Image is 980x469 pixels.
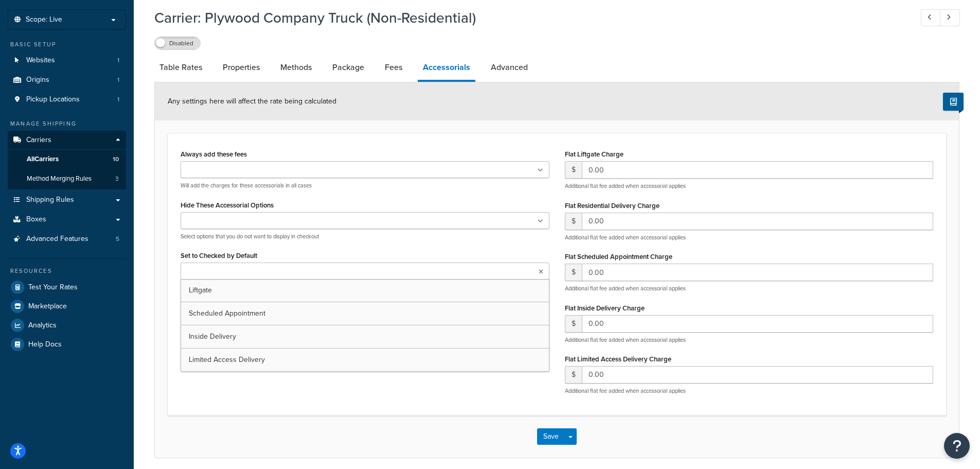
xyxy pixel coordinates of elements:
[189,285,212,296] span: Liftgate
[565,315,582,333] span: $
[8,51,126,70] a: Websites1
[26,95,80,104] span: Pickup Locations
[565,182,934,190] p: Additional flat fee added when accessorial applies
[154,55,207,80] a: Table Rates
[8,267,126,275] div: Resources
[8,90,126,109] a: Pickup Locations1
[154,8,902,28] h1: Carrier: Plywood Company Truck (Non-Residential)
[418,55,475,82] a: Accessorials
[117,56,119,65] span: 1
[8,297,126,316] a: Marketplace
[181,252,257,259] label: Set to Checked by Default
[117,76,119,84] span: 1
[8,316,126,335] a: Analytics
[8,230,126,249] a: Advanced Features5
[181,279,549,302] a: Liftgate
[8,278,126,297] a: Test Your Rates
[189,354,265,365] span: Limited Access Delivery
[327,55,369,80] a: Package
[27,175,92,183] span: Method Merging Rules
[565,336,934,344] p: Additional flat fee added when accessorial applies
[486,55,533,80] a: Advanced
[155,37,200,49] label: Disabled
[218,55,265,80] a: Properties
[189,308,265,319] span: Scheduled Appointment
[565,253,672,260] label: Flat Scheduled Appointment Charge
[565,213,582,230] span: $
[26,196,74,204] span: Shipping Rules
[113,155,119,164] span: 10
[181,349,549,371] a: Limited Access Delivery
[8,40,126,49] div: Basic Setup
[537,428,565,445] button: Save
[116,235,119,244] span: 5
[28,340,62,349] span: Help Docs
[28,302,67,311] span: Marketplace
[8,190,126,210] a: Shipping Rules
[943,93,964,111] button: Show Help Docs
[181,325,549,348] a: Inside Delivery
[565,234,934,241] p: Additional flat fee added when accessorial applies
[189,331,236,342] span: Inside Delivery
[565,264,582,281] span: $
[8,71,126,90] a: Origins1
[26,76,49,84] span: Origins
[8,119,126,128] div: Manage Shipping
[8,335,126,354] a: Help Docs
[8,51,126,70] li: Websites
[28,283,78,292] span: Test Your Rates
[275,55,317,80] a: Methods
[8,90,126,109] li: Pickup Locations
[8,71,126,90] li: Origins
[181,150,247,158] label: Always add these fees
[8,131,126,189] li: Carriers
[8,169,126,188] li: Method Merging Rules
[181,182,549,189] p: Will add the charges for these accessorials in all cases
[181,201,274,209] label: Hide These Accessorial Options
[181,302,549,325] a: Scheduled Appointment
[168,96,336,107] span: Any settings here will affect the rate being calculated
[117,95,119,104] span: 1
[26,136,51,145] span: Carriers
[8,210,126,229] a: Boxes
[115,175,119,183] span: 3
[565,304,645,312] label: Flat Inside Delivery Charge
[940,9,960,26] a: Next Record
[8,131,126,150] a: Carriers
[565,387,934,395] p: Additional flat fee added when accessorial applies
[921,9,941,26] a: Previous Record
[565,161,582,179] span: $
[8,230,126,249] li: Advanced Features
[944,433,970,459] button: Open Resource Center
[26,56,55,65] span: Websites
[565,355,671,363] label: Flat Limited Access Delivery Charge
[565,285,934,292] p: Additional flat fee added when accessorial applies
[26,235,88,244] span: Advanced Features
[565,150,623,158] label: Flat Liftgate Charge
[565,202,660,210] label: Flat Residential Delivery Charge
[27,155,59,164] span: All Carriers
[565,366,582,384] span: $
[8,150,126,169] a: AllCarriers10
[380,55,407,80] a: Fees
[26,215,46,224] span: Boxes
[181,233,549,240] p: Select options that you do not want to display in checkout
[8,169,126,188] a: Method Merging Rules3
[28,321,57,330] span: Analytics
[26,15,62,24] span: Scope: Live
